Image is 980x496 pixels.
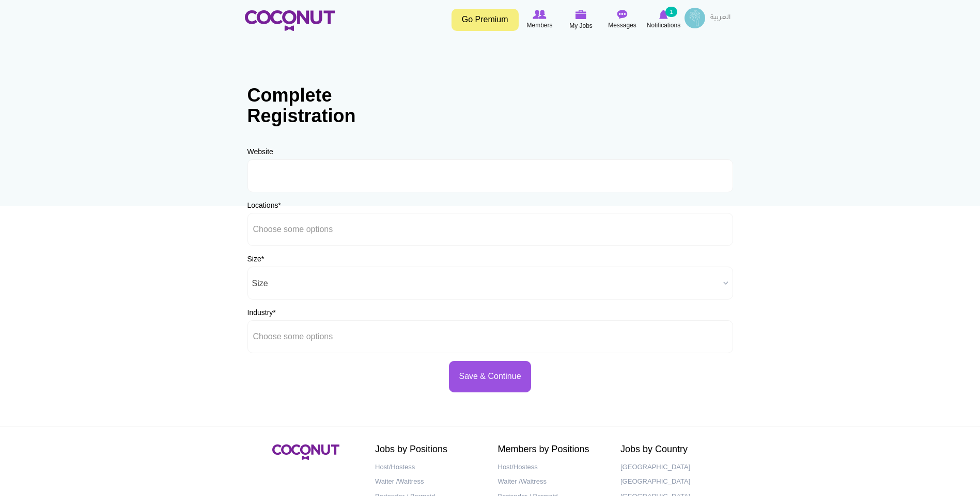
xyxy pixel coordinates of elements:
[273,308,275,317] span: This field is required.
[643,8,685,31] a: Notifications Notifications 1
[526,20,552,30] span: Members
[452,9,519,31] a: Go Premium
[608,20,636,30] span: Messages
[245,10,335,31] img: Home
[247,146,273,157] label: Website
[659,10,668,19] img: Notifications
[602,8,643,31] a: Messages Messages
[561,8,602,32] a: My Jobs My Jobs
[617,10,628,19] img: Messages
[449,361,531,392] button: Save & Continue
[575,10,587,19] img: My Jobs
[375,444,483,455] h2: Jobs by Positions
[498,444,605,455] h2: Members by Positions
[705,8,736,28] a: العربية
[498,474,605,489] a: Waiter /Waitress
[247,200,281,210] label: Locations
[569,21,593,31] span: My Jobs
[278,201,281,209] span: This field is required.
[375,460,483,475] a: Host/Hostess
[247,254,265,264] label: Size
[620,460,728,475] a: [GEOGRAPHIC_DATA]
[247,307,276,318] label: Industry
[647,20,680,30] span: Notifications
[498,460,605,475] a: Host/Hostess
[252,267,719,300] span: Size
[519,8,561,31] a: Browse Members Members
[533,10,546,19] img: Browse Members
[620,474,728,489] a: [GEOGRAPHIC_DATA]
[247,85,377,126] h1: Complete Registration
[261,255,264,263] span: This field is required.
[665,7,677,17] small: 1
[272,444,339,460] img: Coconut
[375,474,483,489] a: Waiter /Waitress
[620,444,728,455] h2: Jobs by Country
